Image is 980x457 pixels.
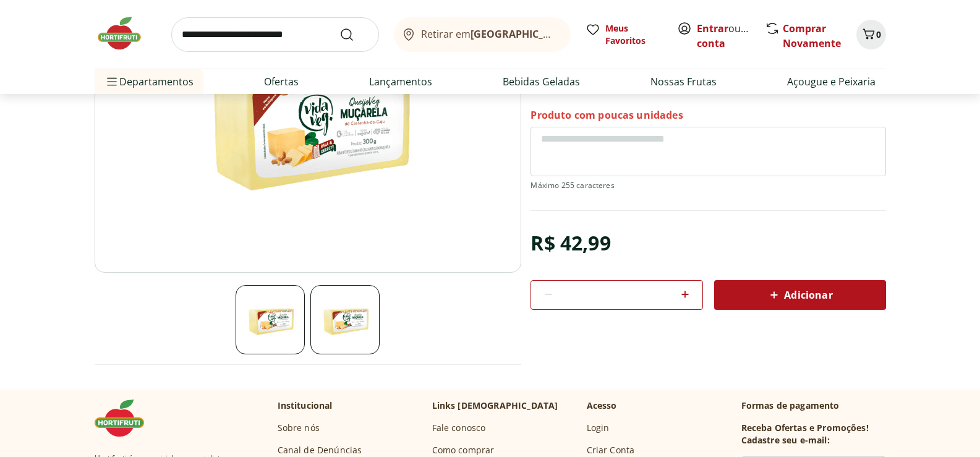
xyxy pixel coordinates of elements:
[421,28,558,40] span: Retirar em
[783,22,841,50] a: Comprar Novamente
[471,27,679,41] b: [GEOGRAPHIC_DATA]/[GEOGRAPHIC_DATA]
[530,226,610,260] div: R$ 42,99
[278,444,362,456] a: Canal de Denúncias
[587,399,617,412] p: Acesso
[856,20,886,49] button: Carrinho
[714,280,886,310] button: Adicionar
[697,22,728,35] a: Entrar
[369,74,432,89] a: Lançamentos
[587,444,635,456] a: Criar Conta
[95,15,156,52] img: Hortifruti
[586,22,662,47] a: Meus Favoritos
[432,399,558,412] p: Links [DEMOGRAPHIC_DATA]
[394,17,571,52] button: Retirar em[GEOGRAPHIC_DATA]/[GEOGRAPHIC_DATA]
[587,422,610,434] a: Login
[95,399,156,437] img: Hortifruti
[432,444,495,456] a: Como comprar
[104,67,194,96] span: Departamentos
[339,27,369,42] button: Submit Search
[697,21,752,51] span: ou
[741,434,830,446] h3: Cadastre seu e-mail:
[104,67,119,96] button: Menu
[264,74,299,89] a: Ofertas
[741,422,869,434] h3: Receba Ofertas e Promoções!
[767,288,832,302] span: Adicionar
[876,28,881,40] span: 0
[432,422,486,434] a: Fale conosco
[741,399,886,412] p: Formas de pagamento
[236,285,305,354] img: Principal
[530,108,683,122] p: Produto com poucas unidades
[697,22,765,50] a: Criar conta
[605,22,662,47] span: Meus Favoritos
[171,17,379,52] input: search
[278,399,333,412] p: Institucional
[310,285,380,354] img: Principal
[650,74,717,89] a: Nossas Frutas
[787,74,876,89] a: Açougue e Peixaria
[503,74,580,89] a: Bebidas Geladas
[278,422,320,434] a: Sobre nós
